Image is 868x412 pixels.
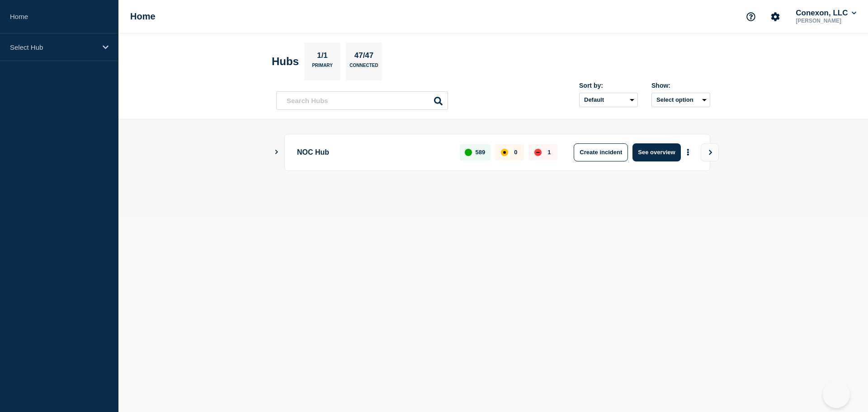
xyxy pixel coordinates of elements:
[651,93,710,107] button: Select option
[130,11,156,22] h1: Home
[794,18,858,24] p: [PERSON_NAME]
[272,55,299,68] h2: Hubs
[651,82,710,89] div: Show:
[741,7,760,26] button: Support
[465,149,472,156] div: up
[276,91,448,110] input: Search Hubs
[349,63,378,72] p: Connected
[10,43,97,51] p: Select Hub
[312,63,333,72] p: Primary
[514,149,517,156] p: 0
[579,82,638,89] div: Sort by:
[547,149,551,156] p: 1
[476,149,486,156] p: 589
[701,143,719,161] button: View
[682,144,694,161] button: More actions
[314,51,331,63] p: 1/1
[351,51,377,63] p: 47/47
[297,143,449,161] p: NOC Hub
[579,93,638,107] select: Sort by
[501,149,508,156] div: affected
[632,143,680,161] button: See overview
[794,9,858,18] button: Conexon, LLC
[766,7,785,26] button: Account settings
[574,143,628,161] button: Create incident
[274,149,279,156] button: Show Connected Hubs
[823,381,850,408] iframe: Help Scout Beacon - Open
[534,149,542,156] div: down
